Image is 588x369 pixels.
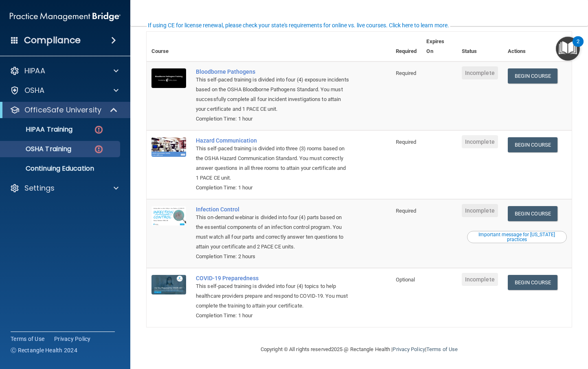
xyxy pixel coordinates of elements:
[396,277,415,283] span: Optional
[10,183,118,193] a: Settings
[508,206,557,221] a: Begin Course
[467,231,567,243] button: Read this if you are a dental practitioner in the state of CA
[508,275,557,290] a: Begin Course
[94,144,104,154] img: danger-circle.6113f641.png
[196,206,350,213] a: Infection Control
[396,139,417,145] span: Required
[462,204,498,217] span: Incomplete
[462,135,498,148] span: Incomplete
[10,86,118,95] a: OSHA
[547,313,578,344] iframe: Drift Widget Chat Controller
[503,32,572,62] th: Actions
[148,22,449,28] div: If using CE for license renewal, please check your state's requirements for online vs. live cours...
[556,37,580,61] button: Open Resource Center, 2 new notifications
[196,311,350,321] div: Completion Time: 1 hour
[396,70,417,76] span: Required
[94,125,104,135] img: danger-circle.6113f641.png
[196,213,350,252] div: This on-demand webinar is divided into four (4) parts based on the essential components of an inf...
[196,137,350,144] a: Hazard Communication
[211,336,508,362] div: Copyright © All rights reserved 2025 @ Rectangle Health | |
[468,232,566,242] div: Important message for [US_STATE] practices
[457,32,503,62] th: Status
[5,145,71,153] p: OSHA Training
[196,68,350,75] a: Bloodborne Pathogens
[196,281,350,311] div: This self-paced training is divided into four (4) topics to help healthcare providers prepare and...
[577,42,579,52] div: 2
[462,66,498,79] span: Incomplete
[508,137,557,152] a: Begin Course
[196,75,350,114] div: This self-paced training is divided into four (4) exposure incidents based on the OSHA Bloodborne...
[391,32,422,62] th: Required
[24,66,45,76] p: HIPAA
[196,114,350,124] div: Completion Time: 1 hour
[147,32,191,62] th: Course
[54,335,91,343] a: Privacy Policy
[24,35,81,46] h4: Compliance
[196,275,350,281] a: COVID-19 Preparedness
[11,346,77,354] span: Ⓒ Rectangle Health 2024
[462,273,498,286] span: Incomplete
[196,252,350,261] div: Completion Time: 2 hours
[508,68,557,83] a: Begin Course
[196,183,350,193] div: Completion Time: 1 hour
[10,66,118,76] a: HIPAA
[24,105,101,115] p: OfficeSafe University
[196,144,350,183] div: This self-paced training is divided into three (3) rooms based on the OSHA Hazard Communication S...
[421,32,456,62] th: Expires On
[10,9,121,25] img: PMB logo
[24,183,55,193] p: Settings
[24,86,45,95] p: OSHA
[396,208,417,214] span: Required
[11,335,44,343] a: Terms of Use
[5,165,116,173] p: Continuing Education
[147,21,450,29] button: If using CE for license renewal, please check your state's requirements for online vs. live cours...
[393,346,425,352] a: Privacy Policy
[5,125,72,134] p: HIPAA Training
[426,346,458,352] a: Terms of Use
[10,105,118,115] a: OfficeSafe University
